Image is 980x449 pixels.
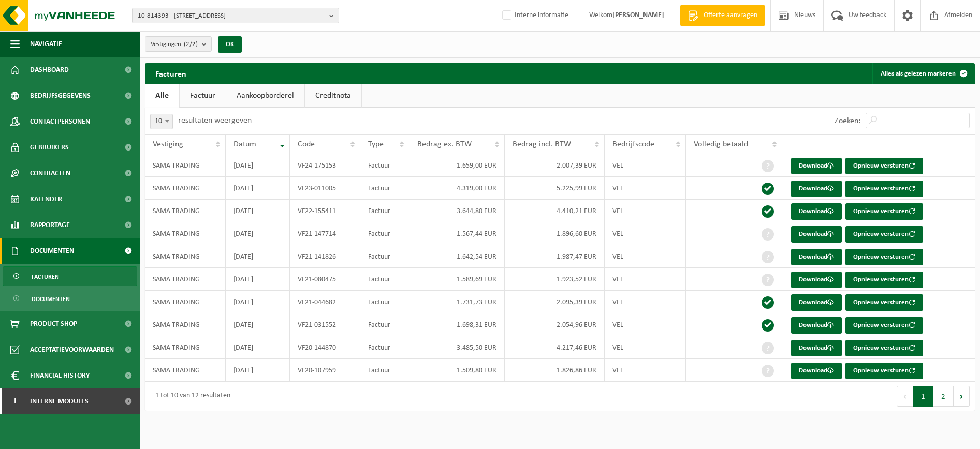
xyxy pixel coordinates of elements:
td: 1.567,44 EUR [409,222,504,245]
span: Vestiging [153,140,183,148]
td: 1.896,60 EUR [505,222,605,245]
span: Kalender [30,186,62,212]
button: Opnieuw versturen [845,181,923,197]
a: Download [791,181,842,197]
button: Opnieuw versturen [845,340,923,356]
button: 1 [913,386,933,407]
td: [DATE] [226,313,290,336]
td: SAMA TRADING [145,154,226,177]
button: Previous [897,386,913,407]
td: 1.698,31 EUR [409,313,504,336]
button: Vestigingen(2/2) [145,36,212,52]
span: Vestigingen [151,37,198,52]
span: Gebruikers [30,134,69,160]
td: 4.217,46 EUR [505,336,605,359]
td: [DATE] [226,336,290,359]
a: Download [791,158,842,174]
button: Opnieuw versturen [845,226,923,243]
td: VF23-011005 [290,177,361,200]
td: SAMA TRADING [145,245,226,268]
span: Documenten [32,289,70,309]
button: 2 [933,386,954,407]
td: VF21-080475 [290,268,361,291]
a: Download [791,249,842,265]
td: SAMA TRADING [145,359,226,382]
span: Product Shop [30,311,77,337]
td: VF22-155411 [290,200,361,222]
span: Financial History [30,363,90,388]
span: Facturen [32,267,59,287]
a: Download [791,340,842,356]
td: [DATE] [226,291,290,313]
td: 2.095,39 EUR [505,291,605,313]
td: VEL [605,268,685,291]
a: Factuur [180,84,226,108]
td: [DATE] [226,222,290,245]
td: 1.509,80 EUR [409,359,504,382]
label: resultaten weergeven [178,116,252,125]
td: [DATE] [226,177,290,200]
td: SAMA TRADING [145,336,226,359]
td: 1.731,73 EUR [409,291,504,313]
td: SAMA TRADING [145,313,226,336]
td: [DATE] [226,245,290,268]
td: Factuur [360,245,409,268]
td: 5.225,99 EUR [505,177,605,200]
a: Download [791,294,842,311]
td: 4.410,21 EUR [505,200,605,222]
td: 2.054,96 EUR [505,313,605,336]
td: VF21-031552 [290,313,361,336]
td: VF20-107959 [290,359,361,382]
td: Factuur [360,291,409,313]
td: SAMA TRADING [145,291,226,313]
td: [DATE] [226,359,290,382]
label: Interne informatie [500,8,568,23]
span: Interne modules [30,388,89,414]
count: (2/2) [184,41,198,48]
button: Opnieuw versturen [845,317,923,334]
td: Factuur [360,177,409,200]
td: Factuur [360,313,409,336]
td: 1.923,52 EUR [505,268,605,291]
button: Opnieuw versturen [845,294,923,311]
td: SAMA TRADING [145,268,226,291]
span: Navigatie [30,31,62,57]
span: Documenten [30,238,74,264]
a: Aankoopborderel [226,84,304,108]
td: VEL [605,336,685,359]
td: SAMA TRADING [145,200,226,222]
td: 4.319,00 EUR [409,177,504,200]
span: Code [298,140,315,148]
td: Factuur [360,222,409,245]
span: Offerte aanvragen [701,10,760,21]
span: Datum [233,140,256,148]
td: VEL [605,313,685,336]
span: Rapportage [30,212,70,238]
button: 10-814393 - [STREET_ADDRESS] [132,8,339,23]
td: Factuur [360,154,409,177]
td: [DATE] [226,154,290,177]
td: VF21-141826 [290,245,361,268]
a: Offerte aanvragen [680,5,765,26]
td: Factuur [360,336,409,359]
td: Factuur [360,200,409,222]
a: Download [791,317,842,334]
span: Bedrag incl. BTW [513,140,571,148]
button: OK [218,36,242,53]
td: VF24-175153 [290,154,361,177]
td: VF20-144870 [290,336,361,359]
td: VEL [605,222,685,245]
a: Documenten [3,289,137,308]
td: VEL [605,291,685,313]
td: SAMA TRADING [145,222,226,245]
span: Dashboard [30,57,69,83]
span: 10 [151,114,172,129]
td: VEL [605,177,685,200]
td: VF21-147714 [290,222,361,245]
td: [DATE] [226,268,290,291]
td: SAMA TRADING [145,177,226,200]
a: Alle [145,84,179,108]
a: Download [791,363,842,379]
button: Opnieuw versturen [845,203,923,220]
strong: [PERSON_NAME] [612,11,664,19]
